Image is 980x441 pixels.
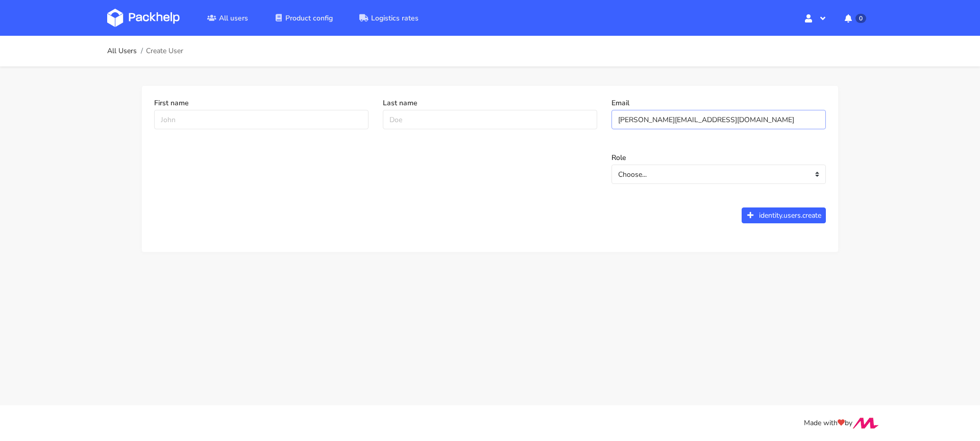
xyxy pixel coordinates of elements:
[285,13,333,23] span: Product config
[852,417,879,429] img: Move Closer
[107,9,180,27] img: Dashboard
[611,98,629,108] label: Email
[154,110,369,129] input: John
[837,9,873,27] button: 0
[383,110,597,129] input: Doe
[611,110,826,129] input: user@example.com
[107,47,137,55] a: All Users
[347,9,431,27] a: Logistics rates
[742,207,826,223] button: identity.users.create
[611,153,626,163] label: Role
[219,13,248,23] span: All users
[195,9,260,27] a: All users
[107,41,183,61] nav: breadcrumb
[371,13,419,23] span: Logistics rates
[94,417,886,429] div: Made with by
[154,98,189,108] label: First name
[855,14,866,23] span: 0
[146,47,183,55] span: Create User
[262,9,345,27] a: Product config
[383,98,418,108] label: Last name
